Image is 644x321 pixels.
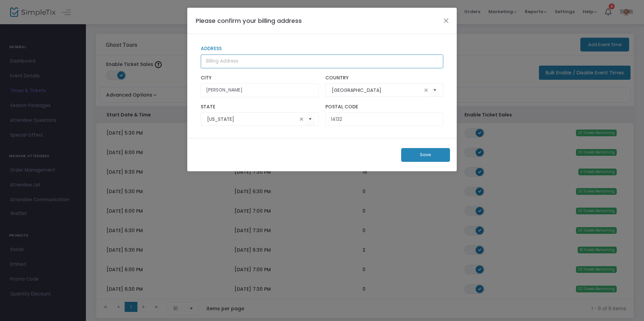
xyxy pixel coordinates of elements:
input: Select Country [332,87,422,94]
label: Country [325,75,443,81]
input: Postal Code [325,112,443,126]
button: Select [430,83,440,97]
input: Select State [207,116,297,123]
label: Address [201,46,443,52]
button: Select [305,112,315,126]
button: Save [401,148,450,162]
label: Postal Code [325,104,443,110]
input: City [201,83,319,97]
button: Close [442,16,451,25]
label: State [201,104,319,110]
label: City [201,75,319,81]
h4: Please confirm your billing address [196,16,302,25]
span: clear [422,86,430,94]
input: Billing Address [201,55,443,68]
span: clear [297,115,305,123]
